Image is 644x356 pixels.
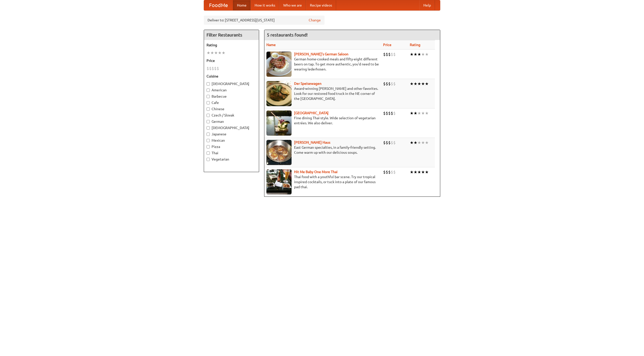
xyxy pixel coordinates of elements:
label: [DEMOGRAPHIC_DATA] [207,125,256,130]
li: $ [212,66,214,71]
b: [PERSON_NAME]'s German Saloon [294,52,348,56]
a: Home [233,0,251,10]
label: Czech / Slovak [207,113,256,118]
li: $ [388,81,391,87]
li: ★ [421,169,425,175]
li: ★ [425,140,429,145]
img: kohlhaus.jpg [266,140,292,165]
a: Who we are [279,0,306,10]
label: Barbecue [207,94,256,99]
a: Rating [410,43,420,47]
li: $ [388,110,391,116]
li: $ [386,169,388,175]
input: Thai [207,151,210,155]
li: ★ [222,50,225,56]
input: Cafe [207,101,210,104]
p: German home-cooked meals and fifty-eight different beers on tap. To get more authentic, you'd nee... [266,57,379,72]
li: $ [383,140,386,145]
li: ★ [210,50,214,56]
li: $ [209,66,212,71]
li: ★ [410,110,414,116]
li: $ [386,81,388,87]
a: [GEOGRAPHIC_DATA] [294,111,329,115]
label: Thai [207,150,256,155]
input: [DEMOGRAPHIC_DATA] [207,82,210,86]
h5: Cuisine [207,74,256,79]
li: ★ [207,50,210,56]
label: American [207,88,256,93]
a: Change [309,18,321,23]
a: Der Speisewagen [294,82,321,86]
a: Name [266,43,276,47]
img: speisewagen.jpg [266,81,292,106]
li: $ [391,110,393,116]
li: ★ [417,110,421,116]
a: [PERSON_NAME] Haus [294,140,330,144]
ng-pluralize: 5 restaurants found! [267,32,308,37]
li: $ [383,52,386,57]
p: Thai food with a youthful bar scene. Try our tropical inspired cocktails, or tuck into a plate of... [266,174,379,189]
li: $ [386,52,388,57]
div: Deliver to: [STREET_ADDRESS][US_STATE] [204,16,325,25]
li: $ [393,140,396,145]
li: $ [393,110,396,116]
label: Cafe [207,100,256,105]
input: [DEMOGRAPHIC_DATA] [207,126,210,130]
a: Price [383,43,391,47]
li: ★ [410,81,414,87]
label: German [207,119,256,124]
p: Fine dining Thai-style. Wide selection of vegetarian entrées. We also deliver. [266,115,379,126]
li: ★ [414,81,417,87]
label: [DEMOGRAPHIC_DATA] [207,81,256,86]
p: East German specialties, in a family-friendly setting. Come warm up with our delicious soups. [266,145,379,155]
li: ★ [214,50,218,56]
label: Japanese [207,132,256,137]
li: ★ [410,140,414,145]
li: ★ [425,169,429,175]
li: ★ [421,52,425,57]
label: Chinese [207,106,256,111]
li: ★ [414,169,417,175]
li: $ [383,81,386,87]
li: $ [214,66,217,71]
li: $ [393,169,396,175]
p: Award-winning [PERSON_NAME] and other favorites. Look for our restored food truck in the NE corne... [266,86,379,101]
li: $ [388,52,391,57]
li: ★ [410,169,414,175]
li: $ [207,66,209,71]
input: Barbecue [207,95,210,98]
label: Vegetarian [207,157,256,162]
li: ★ [417,140,421,145]
li: $ [391,169,393,175]
li: $ [388,140,391,145]
li: $ [391,52,393,57]
input: Chinese [207,107,210,111]
li: ★ [414,140,417,145]
input: Japanese [207,133,210,136]
li: ★ [421,140,425,145]
a: FoodMe [204,0,233,10]
li: ★ [421,81,425,87]
a: Help [419,0,435,10]
b: Hit Me Baby One More Thai [294,170,338,174]
label: Pizza [207,144,256,149]
li: $ [383,110,386,116]
li: $ [391,81,393,87]
li: ★ [218,50,222,56]
img: babythai.jpg [266,169,292,194]
input: American [207,89,210,92]
input: Vegetarian [207,158,210,161]
h4: Filter Restaurants [204,30,259,40]
li: ★ [425,52,429,57]
li: ★ [414,110,417,116]
li: ★ [425,110,429,116]
li: ★ [414,52,417,57]
li: $ [393,81,396,87]
input: Czech / Slovak [207,114,210,117]
h5: Rating [207,43,256,48]
input: Mexican [207,139,210,142]
li: $ [383,169,386,175]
